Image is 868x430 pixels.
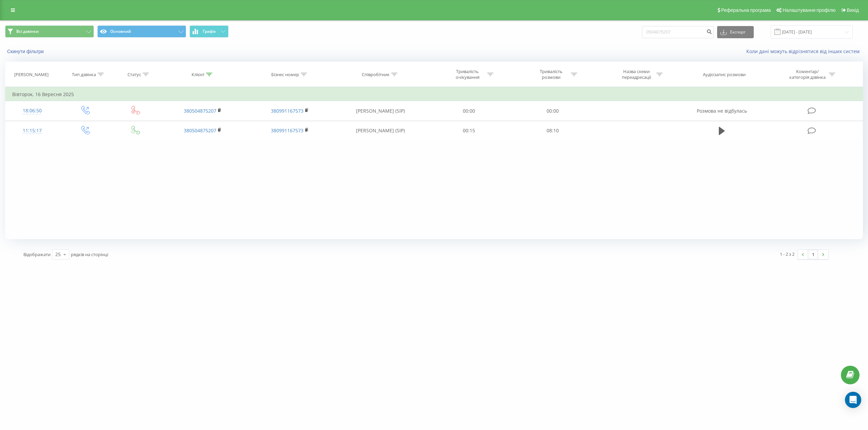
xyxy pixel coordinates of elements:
div: 1 - 2 з 2 [780,251,794,257]
div: 18:06:50 [12,104,52,117]
button: Експорт [717,26,754,38]
td: [PERSON_NAME] (SIP) [333,121,427,140]
div: 25 [55,251,61,258]
span: Відображати [23,251,51,257]
a: 380504875207 [184,127,216,134]
span: Розмова не відбулась [697,108,747,114]
span: Реферальна програма [721,7,771,13]
td: Вівторок, 16 Вересня 2025 [5,88,863,101]
span: рядків на сторінці [71,251,108,257]
td: [PERSON_NAME] (SIP) [333,101,427,121]
a: 380991167573 [271,108,303,114]
a: 380991167573 [271,127,303,134]
div: Тривалість розмови [533,69,569,80]
div: Тип дзвінка [72,72,96,77]
a: Коли дані можуть відрізнятися вiд інших систем [746,48,863,54]
div: Статус [127,72,141,77]
div: [PERSON_NAME] [14,72,48,77]
div: Open Intercom Messenger [845,392,861,408]
button: Графік [190,25,229,38]
td: 00:15 [427,121,511,140]
div: Бізнес номер [271,72,299,77]
div: 11:15:17 [12,124,52,137]
div: Назва схеми переадресації [618,69,655,80]
div: Клієнт [192,72,204,77]
div: Тривалість очікування [449,69,486,80]
input: Пошук за номером [642,26,714,38]
a: 380504875207 [184,108,216,114]
span: Всі дзвінки [16,29,39,34]
td: 08:10 [511,121,595,140]
div: Коментар/категорія дзвінка [788,69,827,80]
div: Аудіозапис розмови [703,72,746,77]
span: Графік [203,29,216,34]
button: Скинути фільтри [5,48,47,54]
td: 00:00 [427,101,511,121]
td: 00:00 [511,101,595,121]
button: Всі дзвінки [5,25,94,38]
button: Основний [97,25,186,38]
a: 1 [808,250,818,259]
span: Налаштування профілю [783,7,835,13]
span: Вихід [847,7,859,13]
div: Співробітник [362,72,390,77]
